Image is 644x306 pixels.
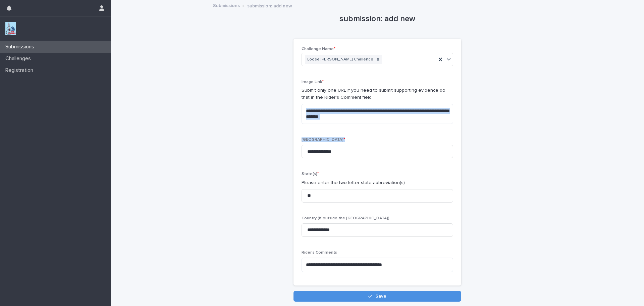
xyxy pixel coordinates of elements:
[213,1,240,9] a: Submissions
[302,87,453,101] p: Submit only one URL if you need to submit supporting evidence do that in the Rider's Comment field.
[302,251,337,255] span: Rider's Comments
[3,55,36,62] p: Challenges
[247,2,292,9] p: submission: add new
[302,179,453,186] p: Please enter the two letter state abbreviation(s).
[302,80,324,84] span: Image Link
[305,55,374,64] div: Loose [PERSON_NAME] Challenge
[3,44,40,50] p: Submissions
[302,47,335,51] span: Challenge Name
[302,172,319,176] span: State(s)
[293,291,461,302] button: Save
[302,216,389,220] span: Country (If outside the [GEOGRAPHIC_DATA])
[3,67,39,74] p: Registration
[302,138,345,142] span: [GEOGRAPHIC_DATA]
[293,14,461,24] h1: submission: add new
[5,22,16,35] img: jxsLJbdS1eYBI7rVAS4p
[375,294,386,299] span: Save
